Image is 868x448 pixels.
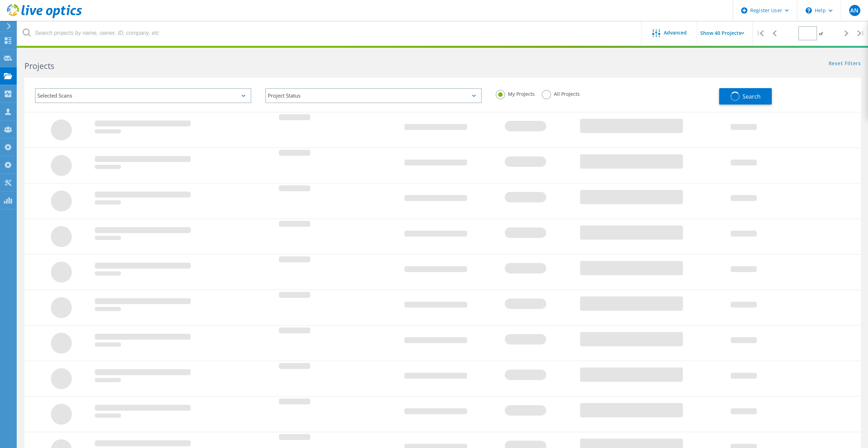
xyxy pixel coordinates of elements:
span: Search [743,93,761,100]
div: | [854,21,868,46]
span: of [819,31,823,37]
a: Reset Filters [829,61,861,67]
button: Search [719,88,772,105]
span: Advanced [664,30,687,35]
label: All Projects [542,90,580,96]
div: Project Status [265,88,482,103]
div: Selected Scans [35,88,251,103]
div: | [753,21,767,46]
b: Projects [24,60,54,71]
input: Search projects by name, owner, ID, company, etc [17,21,642,45]
a: Live Optics Dashboard [7,15,82,20]
label: My Projects [496,90,535,96]
svg: \n [806,7,812,14]
span: AN [850,8,859,13]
